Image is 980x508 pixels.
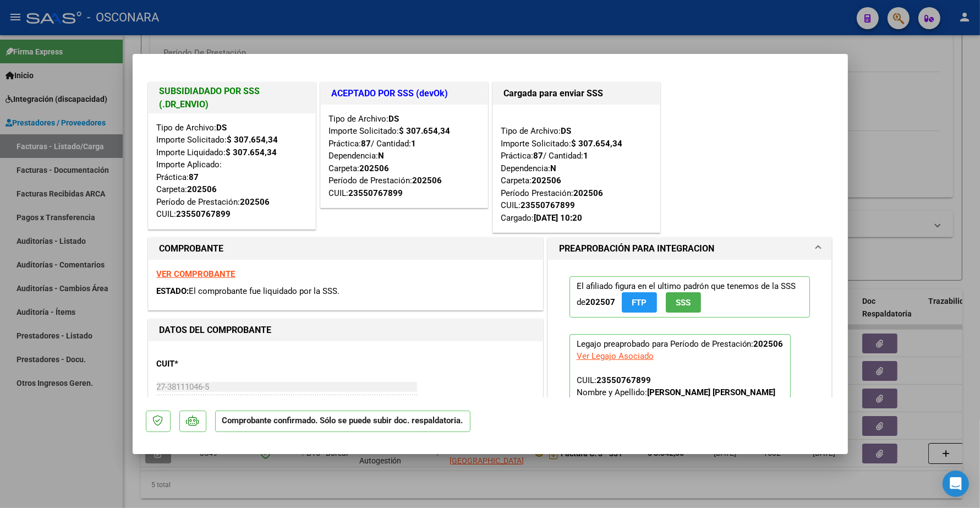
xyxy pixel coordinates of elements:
span: FTP [632,298,647,308]
a: VER COMPROBANTE [157,269,236,279]
span: ESTADO: [157,286,189,296]
strong: 202506 [360,163,390,173]
strong: [PERSON_NAME] [PERSON_NAME] [647,387,776,397]
p: El afiliado figura en el ultimo padrón que tenemos de la SSS de [570,276,811,318]
strong: $ 307.654,34 [226,148,277,157]
strong: 1 [584,151,589,161]
div: Tipo de Archivo: Importe Solicitado: Práctica: / Cantidad: Dependencia: Carpeta: Período de Prest... [329,113,479,200]
strong: N [379,151,385,161]
strong: [DATE] 10:20 [534,213,583,223]
strong: 87 [362,139,371,149]
div: Tipo de Archivo: Importe Solicitado: Práctica: / Cantidad: Dependencia: Carpeta: Período Prestaci... [501,113,651,225]
h1: Cargada para enviar SSS [504,87,649,100]
span: CUIL: Nombre y Apellido: Período Desde: Período Hasta: Admite Dependencia: [577,375,776,434]
button: SSS [666,292,701,313]
strong: 202506 [240,197,270,207]
strong: DS [561,126,572,136]
div: 23550767899 [596,374,651,386]
p: CUIT [157,358,270,370]
strong: $ 307.654,34 [572,139,623,149]
strong: 1 [412,139,417,149]
strong: $ 307.654,34 [399,126,451,136]
strong: 87 [189,172,199,182]
strong: 202506 [574,188,604,198]
p: Comprobante confirmado. Sólo se puede subir doc. respaldatoria. [215,411,470,432]
button: FTP [622,292,657,313]
h1: ACEPTADO POR SSS (devOk) [332,87,477,100]
strong: N [551,163,557,173]
mat-expansion-panel-header: PREAPROBACIÓN PARA INTEGRACION [548,238,832,260]
span: SSS [676,298,691,308]
div: Ver Legajo Asociado [577,350,654,362]
strong: DS [217,123,227,133]
strong: $ 307.654,34 [227,135,278,145]
div: 23550767899 [177,208,231,221]
h1: PREAPROBACIÓN PARA INTEGRACION [559,242,714,255]
strong: 87 [534,151,544,161]
strong: 202506 [754,339,784,349]
div: Open Intercom Messenger [943,471,969,497]
div: 23550767899 [349,187,403,200]
div: Tipo de Archivo: Importe Solicitado: Importe Liquidado: Importe Aplicado: Práctica: Carpeta: Perí... [157,122,307,221]
p: Legajo preaprobado para Período de Prestación: [570,334,791,440]
strong: DS [389,114,399,124]
strong: 202506 [188,184,217,194]
strong: 202507 [585,297,615,307]
div: PREAPROBACIÓN PARA INTEGRACION [548,260,832,465]
strong: DATOS DEL COMPROBANTE [160,325,272,335]
strong: COMPROBANTE [160,243,224,254]
div: 23550767899 [521,199,576,212]
strong: 202506 [413,176,442,185]
h1: SUBSIDIADADO POR SSS (.DR_ENVIO) [160,85,304,111]
span: El comprobante fue liquidado por la SSS. [189,286,340,296]
strong: 202506 [532,176,562,185]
